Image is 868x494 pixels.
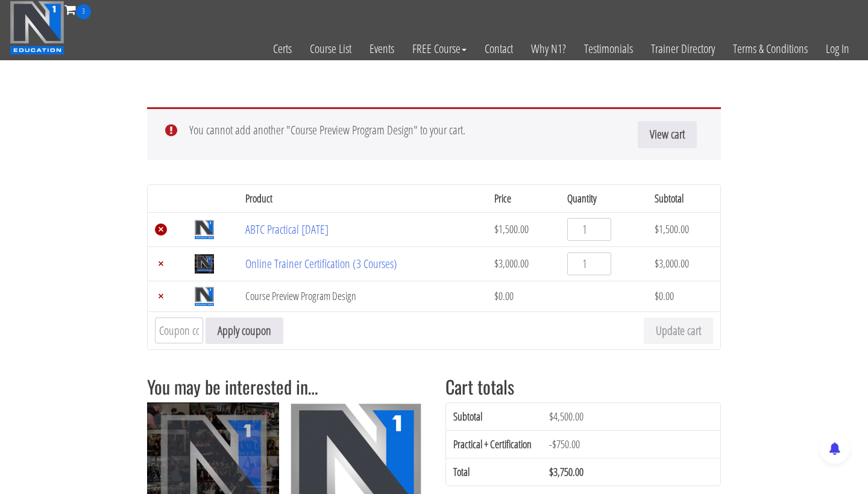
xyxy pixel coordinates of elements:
th: Practical + Certification [446,430,542,458]
span: $ [655,222,659,236]
td: - [542,430,720,458]
bdi: 0.00 [655,289,674,303]
span: $ [549,464,553,479]
a: Log In [817,19,858,78]
img: Course Preview Program Design [195,287,214,306]
span: $ [552,437,556,451]
h2: You may be interested in… [147,377,423,396]
th: Price [487,185,560,212]
bdi: 0.00 [494,289,514,303]
h2: Cart totals [445,377,721,396]
span: 3 [76,4,91,19]
bdi: 3,750.00 [549,464,583,479]
span: $ [549,409,553,424]
a: Why N1? [522,19,575,78]
a: Terms & Conditions [724,19,817,78]
a: Certs [264,19,301,78]
span: $ [655,256,659,270]
a: 3 [64,1,91,17]
img: Online Trainer Certification (3 Courses) [195,254,214,274]
img: n1-education [10,1,64,55]
button: Apply coupon [206,317,283,345]
a: Remove Course Preview Program Design from cart [155,290,167,302]
th: Total [446,458,542,486]
td: Course Preview Program Design [238,281,487,311]
a: Events [360,19,403,78]
a: Testimonials [575,19,642,78]
a: Course List [301,19,360,78]
bdi: 1,500.00 [655,222,689,236]
input: Coupon code [155,317,203,343]
th: Quantity [560,185,647,212]
li: You cannot add another "Course Preview Program Design" to your cart. [189,121,697,139]
th: Subtotal [647,185,720,212]
a: Remove Online Trainer Certification (3 Courses) from cart [155,258,167,270]
a: Remove ABTC Practical Sept 2025 from cart [155,224,167,236]
span: $ [494,289,498,303]
button: Update cart [644,317,713,345]
a: Contact [476,19,522,78]
span: 750.00 [552,437,580,451]
bdi: 3,000.00 [494,256,529,270]
a: Trainer Directory [642,19,724,78]
a: ABTC Practical [DATE] [245,221,329,237]
a: FREE Course [403,19,476,78]
span: $ [494,222,498,236]
th: Subtotal [446,403,542,430]
input: Product quantity [567,218,611,241]
img: ABTC Practical Sept 2025 [195,220,214,239]
a: Online Trainer Certification (3 Courses) [245,255,397,272]
bdi: 1,500.00 [494,222,529,236]
a: View cart [638,121,697,148]
th: Product [238,185,487,212]
bdi: 3,000.00 [655,256,689,270]
span: $ [655,289,659,303]
span: $ [494,256,498,270]
input: Product quantity [567,252,611,275]
bdi: 4,500.00 [549,409,583,424]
